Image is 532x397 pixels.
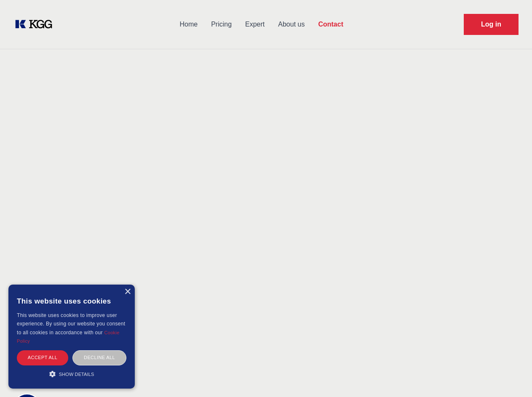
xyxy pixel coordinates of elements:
div: This website uses cookies [17,291,126,311]
iframe: Chat Widget [490,357,532,397]
span: This website uses cookies to improve user experience. By using our website you consent to all coo... [17,312,125,336]
a: KOL Knowledge Platform: Talk to Key External Experts (KEE) [13,18,59,31]
span: Show details [59,372,94,377]
div: Accept all [17,350,68,365]
div: Decline all [72,350,126,365]
div: Close [124,289,131,295]
a: Pricing [204,13,238,35]
a: Cookie Policy [17,330,120,344]
a: Contact [311,13,350,35]
a: Expert [238,13,271,35]
div: Show details [17,370,126,378]
a: Request Demo [464,14,519,35]
a: About us [271,13,311,35]
a: Home [173,13,204,35]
